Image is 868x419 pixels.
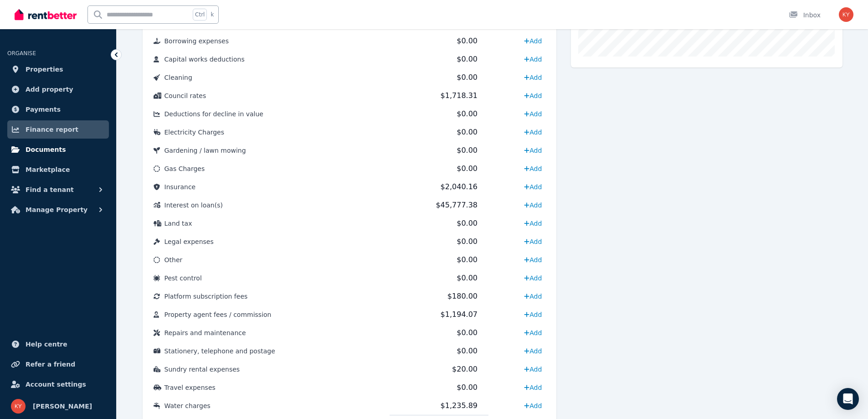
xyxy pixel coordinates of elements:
span: $0.00 [457,146,478,155]
img: RentBetter [15,8,77,21]
div: Inbox [789,10,821,20]
a: Refer a friend [7,355,109,373]
span: Travel expenses [164,384,216,391]
span: $0.00 [457,328,478,337]
a: Add [520,253,545,267]
span: Insurance [164,183,196,191]
span: $0.00 [457,128,478,136]
a: Finance report [7,120,109,139]
a: Payments [7,100,109,119]
span: k [211,11,214,18]
span: Capital works deductions [164,56,245,63]
span: Water charges [164,402,211,409]
a: Add [520,234,545,249]
button: Manage Property [7,201,109,219]
span: Legal expenses [164,238,214,245]
span: $0.00 [457,237,478,246]
span: Other [164,256,183,264]
a: Account settings [7,375,109,393]
span: $2,040.16 [441,182,478,191]
a: Add [520,398,545,413]
span: Pest control [164,274,202,282]
span: Borrowing expenses [164,37,229,45]
a: Properties [7,60,109,78]
a: Add [520,34,545,48]
span: Deductions for decline in value [164,110,263,118]
span: $1,194.07 [441,310,478,319]
span: Cleaning [164,74,192,81]
span: Platform subscription fees [164,293,248,300]
span: $0.00 [457,383,478,392]
span: $1,718.31 [441,91,478,100]
span: $0.00 [457,164,478,173]
a: Add [520,125,545,140]
a: Add [520,307,545,322]
span: $180.00 [447,292,478,300]
a: Add [520,52,545,67]
span: Ctrl [193,9,207,21]
span: $1,235.89 [441,401,478,410]
img: Kylie Smith [839,7,853,22]
span: Gas Charges [164,165,205,172]
span: $0.00 [457,274,478,282]
span: Refer a friend [26,359,75,370]
a: Add [520,289,545,304]
span: Stationery, telephone and postage [164,347,275,355]
a: Add [520,143,545,158]
a: Add property [7,80,109,98]
span: Interest on loan(s) [164,202,223,209]
a: Add [520,107,545,121]
a: Add [520,88,545,103]
span: $20.00 [452,365,478,373]
span: Finance report [26,124,78,135]
a: Add [520,326,545,340]
a: Add [520,344,545,358]
span: Manage Property [26,204,87,215]
a: Help centre [7,335,109,353]
span: Properties [26,64,63,75]
span: Payments [26,104,61,115]
span: Gardening / lawn mowing [164,147,246,154]
span: $0.00 [457,109,478,118]
a: Add [520,70,545,85]
span: [PERSON_NAME] [33,401,92,412]
a: Add [520,180,545,194]
span: $0.00 [457,36,478,45]
span: Repairs and maintenance [164,329,246,336]
a: Documents [7,140,109,159]
span: Electricity Charges [164,129,225,136]
a: Marketplace [7,160,109,179]
a: Add [520,380,545,395]
span: Find a tenant [26,184,74,195]
span: $0.00 [457,347,478,355]
span: Documents [26,144,66,155]
span: $0.00 [457,73,478,82]
span: $0.00 [457,55,478,63]
button: Find a tenant [7,181,109,199]
span: Sundry rental expenses [164,366,240,373]
a: Add [520,216,545,231]
img: Kylie Smith [11,399,26,414]
a: Add [520,198,545,212]
span: $0.00 [457,255,478,264]
span: Help centre [26,339,67,350]
span: Add property [26,84,73,95]
span: $45,777.38 [436,201,478,209]
span: ORGANISE [7,50,36,57]
span: Land tax [164,220,192,227]
span: Marketplace [26,164,70,175]
span: Council rates [164,92,206,99]
a: Add [520,362,545,377]
span: $0.00 [457,219,478,228]
a: Add [520,161,545,176]
a: Add [520,271,545,285]
span: Property agent fees / commission [164,311,272,318]
span: Account settings [26,379,86,390]
div: Open Intercom Messenger [837,388,859,410]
